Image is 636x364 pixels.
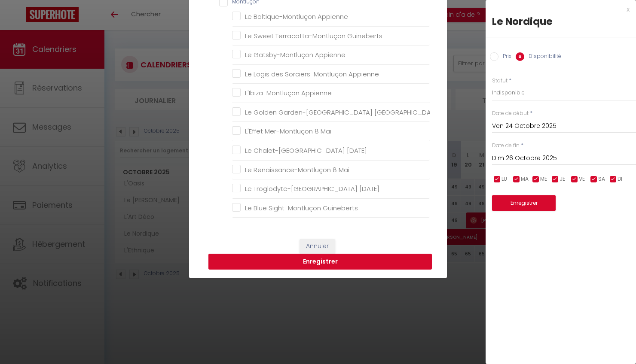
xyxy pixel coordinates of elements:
[524,52,561,62] label: Disponibilité
[492,77,508,85] label: Statut
[245,146,367,155] span: Le Chalet-[GEOGRAPHIC_DATA] [DATE]
[498,52,511,62] label: Prix
[245,108,441,117] span: Le Golden Garden-[GEOGRAPHIC_DATA] [GEOGRAPHIC_DATA]
[598,175,605,183] span: SA
[618,175,622,183] span: DI
[245,70,379,79] span: Le Logis des Sorciers-Montluçon Appienne
[492,195,556,211] button: Enregistrer
[501,175,507,183] span: LU
[492,15,630,28] div: Le Nordique
[300,239,335,254] button: Annuler
[245,203,358,212] span: Le Blue Sight-Montluçon Guineberts
[208,254,432,270] button: Enregistrer
[245,165,349,174] span: Le Renaissance-Montluçon 8 Mai
[492,109,529,118] label: Date de début
[560,175,565,183] span: JE
[579,175,585,183] span: VE
[486,4,630,15] div: x
[540,175,547,183] span: ME
[492,142,520,150] label: Date de fin
[521,175,529,183] span: MA
[245,31,382,40] span: Le Sweet Terracotta-Montluçon Guineberts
